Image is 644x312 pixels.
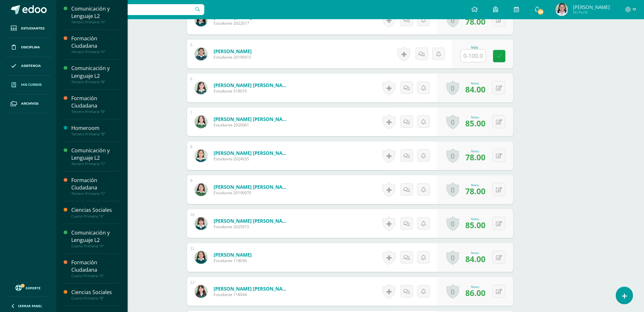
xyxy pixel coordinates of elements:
[71,177,120,191] div: Formación Ciudadana
[555,3,568,16] img: 2e6c258da9ccee66aa00087072d4f1d6.png
[465,287,485,298] span: 86.00
[465,84,485,95] span: 84.00
[465,118,485,129] span: 85.00
[71,132,120,136] div: Tercero Primaria "B"
[71,229,120,248] a: Comunicación y Lenguaje L2Cuarto Primaria "A"
[573,10,610,15] span: Mi Perfil
[214,82,290,88] a: [PERSON_NAME] [PERSON_NAME]
[71,65,120,84] a: Comunicación y Lenguaje L2Tercero Primaria "B"
[26,286,41,290] span: Soporte
[5,19,51,38] a: Estudiantes
[71,124,120,136] a: HomeroomTercero Primaria "B"
[5,94,51,113] a: Archivos
[446,284,459,299] a: 0
[71,20,120,24] div: Tercero Primaria "A"
[5,57,51,76] a: Asistencia
[446,81,459,95] a: 0
[214,190,290,196] span: Estudiante 20190070
[446,250,459,265] a: 0
[214,224,290,229] span: Estudiante 2025015
[195,251,208,264] img: f8d5d5270eed4d5dd6c3ba13a9c586b0.png
[71,95,120,114] a: Formación CiudadanaTercero Primaria "B"
[195,48,208,60] img: 5e09ed1b423fc39a36224ca8ec36541a.png
[195,116,208,128] img: 418bedbcbe5192b308e0204e4c14c8d9.png
[5,38,51,57] a: Disciplina
[60,4,204,15] input: Busca un usuario...
[465,253,485,264] span: 84.00
[71,259,120,274] div: Formación Ciudadana
[71,50,120,54] div: Tercero Primaria "A"
[21,45,40,50] span: Disciplina
[214,150,290,156] a: [PERSON_NAME] [PERSON_NAME]
[71,162,120,166] div: Tercero Primaria "C"
[537,8,544,15] span: 86
[446,148,459,163] a: 0
[214,54,252,60] span: Estudiante 20190015
[214,20,252,26] span: Estudiante 2022017
[214,292,290,297] span: Estudiante 118044
[21,101,38,106] span: Archivos
[71,109,120,114] div: Tercero Primaria "B"
[195,14,208,27] img: 35c97c105cbb8ee69ac3b2a8efe4402d.png
[195,149,208,162] img: 34a2b1cd4d3985d3746adf3c942337ce.png
[465,16,485,27] span: 78.00
[446,13,459,28] a: 0
[71,35,120,50] div: Formación Ciudadana
[18,304,42,308] span: Cerrar panel
[214,252,252,258] a: [PERSON_NAME]
[8,283,49,292] a: Soporte
[446,182,459,197] a: 0
[71,80,120,84] div: Tercero Primaria "B"
[71,259,120,278] a: Formación CiudadanaCuarto Primaria "A"
[214,122,290,128] span: Estudiante 2020061
[465,284,485,289] div: Nota:
[465,183,485,187] div: Nota:
[465,220,485,230] span: 85.00
[446,216,459,231] a: 0
[71,95,120,109] div: Formación Ciudadana
[71,274,120,278] div: Cuarto Primaria "A"
[71,5,120,24] a: Comunicación y Lenguaje L2Tercero Primaria "A"
[71,147,120,162] div: Comunicación y Lenguaje L2
[5,76,51,94] a: Mis cursos
[214,116,290,122] a: [PERSON_NAME] [PERSON_NAME]
[214,258,252,263] span: Estudiante 118036
[71,124,120,132] div: Homeroom
[465,149,485,153] div: Nota:
[71,191,120,196] div: Tercero Primaria "C"
[71,177,120,196] a: Formación CiudadanaTercero Primaria "C"
[446,115,459,129] a: 0
[195,183,208,196] img: 6bd3d01497dd275eefee0d9a10a6ea28.png
[71,296,120,300] div: Cuarto Primaria "B"
[71,214,120,219] div: Cuarto Primaria "A"
[573,4,610,10] span: [PERSON_NAME]
[71,206,120,214] div: Ciencias Sociales
[21,82,42,87] span: Mis cursos
[195,285,208,298] img: 6a8c22ce3a44bc2261505ea47e20ce41.png
[465,251,485,255] div: Nota:
[71,229,120,244] div: Comunicación y Lenguaje L2
[465,152,485,163] span: 78.00
[465,81,485,85] div: Nota:
[214,285,290,292] a: [PERSON_NAME] [PERSON_NAME]
[460,46,489,49] div: Nota
[465,115,485,119] div: Nota:
[71,206,120,218] a: Ciencias SocialesCuarto Primaria "A"
[214,48,252,54] a: [PERSON_NAME]
[465,186,485,196] span: 78.00
[71,147,120,166] a: Comunicación y Lenguaje L2Tercero Primaria "C"
[195,217,208,230] img: b65d71fd2f4170b481731855fb5d1105.png
[71,65,120,79] div: Comunicación y Lenguaje L2
[465,217,485,221] div: Nota:
[214,184,290,190] a: [PERSON_NAME] [PERSON_NAME]
[71,289,120,296] div: Ciencias Sociales
[21,63,41,68] span: Asistencia
[21,26,44,31] span: Estudiantes
[214,156,290,162] span: Estudiante 2024035
[195,82,208,94] img: 29181e04f7d7d8af5fc525a44f54f43e.png
[214,218,290,224] a: [PERSON_NAME] [PERSON_NAME]
[71,35,120,54] a: Formación CiudadanaTercero Primaria "A"
[71,289,120,300] a: Ciencias SocialesCuarto Primaria "B"
[71,244,120,248] div: Cuarto Primaria "A"
[214,88,290,94] span: Estudiante 518010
